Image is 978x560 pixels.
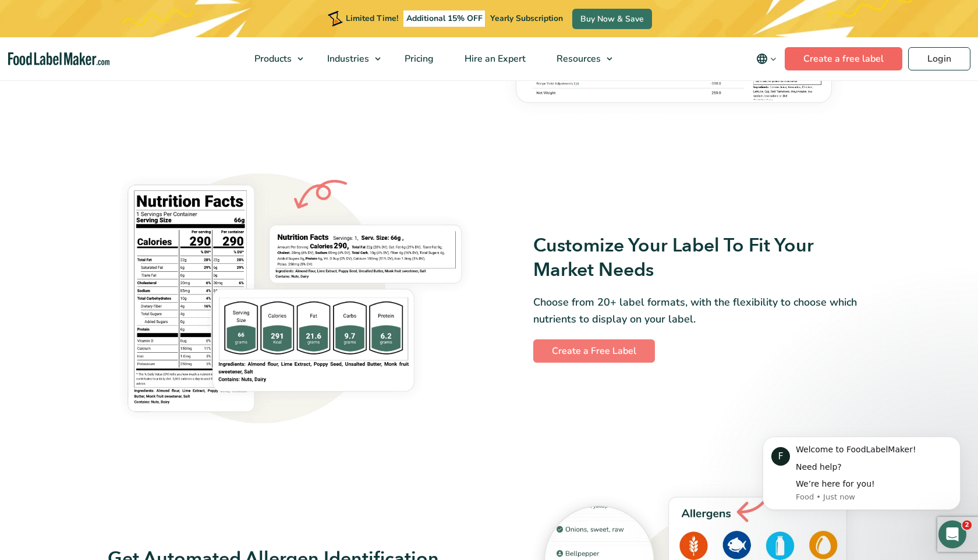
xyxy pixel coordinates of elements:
[553,52,602,65] span: Resources
[346,13,398,24] span: Limited Time!
[461,52,527,65] span: Hire an Expert
[533,339,655,363] a: Create a Free Label
[401,52,435,65] span: Pricing
[533,234,870,282] h3: Customize Your Label To Fit Your Market Needs
[533,294,870,328] p: Choose from 20+ label formats, with the flexibility to choose which nutrients to display on your ...
[572,9,652,29] a: Buy Now & Save
[403,10,486,27] span: Additional 15% OFF
[324,52,370,65] span: Industries
[908,47,970,70] a: Login
[490,13,563,24] span: Yearly Subscription
[449,37,538,80] a: Hire an Expert
[962,520,972,530] span: 2
[745,419,978,529] iframe: Intercom notifications message
[785,47,902,70] a: Create a free label
[541,37,618,80] a: Resources
[251,52,293,65] span: Products
[239,37,309,80] a: Products
[938,520,966,548] iframe: Intercom live chat
[312,37,387,80] a: Industries
[389,37,447,80] a: Pricing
